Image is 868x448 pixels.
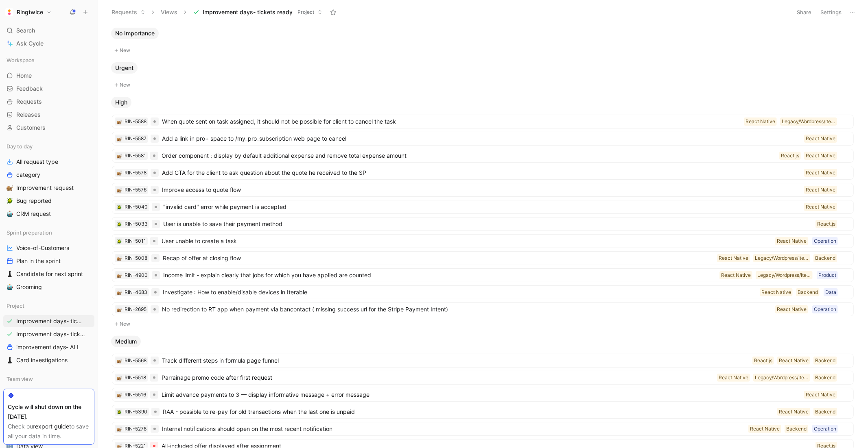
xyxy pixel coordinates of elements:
div: Backend [815,374,835,382]
span: Add CTA for the client to ask question about the quote he received to the SP [162,168,801,178]
span: User unable to create a task [162,236,772,246]
img: 🪲 [117,205,122,210]
div: React Native [806,152,835,160]
div: 🪲 [116,409,122,415]
div: React Native [761,288,791,296]
span: Card investigations [16,356,68,364]
div: RIN-2695 [125,305,146,313]
a: ♟️Card investigations [3,354,94,366]
div: 🐌 [116,119,122,124]
div: React Native [806,203,835,211]
button: Urgent [111,62,138,74]
span: Income limit - explain clearly that jobs for which you have applied are counted [163,270,716,280]
button: 🐌 [116,272,122,278]
span: Investigate : How to enable/disable devices in Iterable [163,287,756,297]
div: Operation [814,425,836,433]
button: 🐌 [116,170,122,176]
button: ♟️ [5,355,15,365]
span: Voice-of-Customers [16,244,69,252]
div: RIN-5576 [125,186,146,194]
img: 🐌 [117,376,122,381]
span: Sprint preparation [7,228,52,237]
span: Track different steps in formula page funnel [162,356,749,365]
button: 🐌 [116,255,122,261]
button: 🤖 [5,282,15,292]
div: Team view [3,373,94,385]
button: 🐌 [116,307,122,312]
div: React Native [806,391,835,399]
span: RAA - possible to re-pay for old transactions when the last one is unpaid [163,407,774,417]
div: RIN-5278 [125,425,146,433]
span: Search [16,26,35,35]
span: Ask Cycle [16,39,44,48]
a: 🐌RIN-5568Track different steps in formula page funnelBackendReact NativeReact.js [112,354,854,368]
a: Home [3,70,94,82]
div: Project [3,300,94,312]
img: 🐌 [117,120,122,124]
div: Day to day [3,140,94,152]
span: No redirection to RT app when payment via bancontact ( missing success url for the Stripe Payment... [162,304,772,314]
span: Project [7,302,24,310]
button: 🪲 [116,204,122,210]
a: 🐌RIN-5581Order component : display by default additional expense and remove total expense amountR... [112,149,854,163]
div: React Native [777,305,807,313]
button: 🐌 [116,392,122,398]
span: category [16,171,40,179]
a: Releases [3,109,94,121]
img: 🐌 [7,185,13,191]
img: 🐌 [117,256,122,261]
button: 🪲 [5,196,15,206]
button: New [111,46,855,55]
a: 🐌RIN-5578Add CTA for the client to ask question about the quote he received to the SPReact Native [112,166,854,180]
span: Urgent [115,64,133,72]
span: Limit advance payments to 3 — display informative message + error message [162,390,801,400]
div: Day to dayAll request typecategory🐌Improvement request🪲Bug reported🤖CRM request [3,140,94,220]
div: Backend [815,408,835,416]
div: RIN-5588 [125,117,146,126]
div: Operation [814,237,836,245]
div: No ImportanceNew [108,28,858,56]
button: 🐌 [116,187,122,193]
span: Parrainage promo code after first request [162,373,714,383]
span: Recap of offer at closing flow [163,253,714,263]
span: No Importance [115,29,155,37]
button: Settings [817,7,845,18]
div: Operation [814,305,836,313]
button: Medium [111,336,141,347]
div: Cycle will shut down on the [DATE]. [8,402,90,422]
img: ♟️ [7,357,13,363]
div: 🪲 [116,221,122,227]
img: 🪲 [7,198,13,204]
button: Share [793,7,815,18]
div: Legacy/Wordpress/Iterable [755,374,809,382]
div: RIN-5518 [125,374,146,382]
div: HighNew [108,97,858,329]
a: 🪲RIN-5033User is unable to save their payment methodReact.js [112,217,854,231]
button: ♟️ [5,269,15,279]
a: 🐌RIN-5008Recap of offer at closing flowBackendLegacy/Wordpress/IterableReact Native [112,251,854,265]
a: 🤖Grooming [3,281,94,293]
div: React.js [754,357,772,365]
div: Search [3,24,94,37]
a: 🐌RIN-4900Income limit - explain clearly that jobs for which you have applied are countedProductLe... [112,268,854,282]
div: RIN-5581 [125,152,146,160]
span: "invalid card" error while payment is accepted [163,202,801,212]
img: 🐌 [117,273,122,278]
span: Bug reported [16,197,52,205]
img: 🐌 [117,427,122,432]
a: export guide [35,423,69,430]
div: UrgentNew [108,62,858,90]
button: 🪲 [116,238,122,244]
img: 🪲 [117,222,122,227]
button: RingtwiceRingtwice [3,7,54,18]
button: 🐌 [116,375,122,381]
div: React Native [721,271,751,279]
span: Project [297,8,314,16]
img: 🤖 [7,211,13,217]
div: React.js [781,152,799,160]
img: 🐌 [117,307,122,312]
